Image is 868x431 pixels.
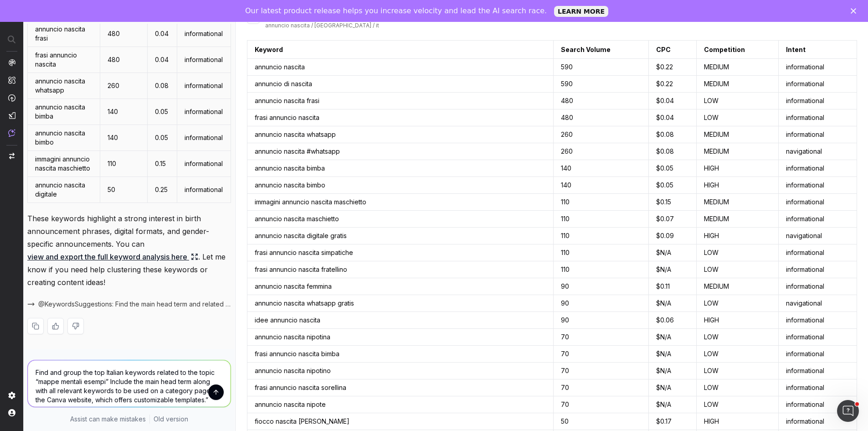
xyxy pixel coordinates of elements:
td: 480 [554,93,648,109]
img: Studio [8,112,15,119]
a: Old version [154,415,188,424]
td: immagini annuncio nascita maschietto [247,194,554,211]
td: 0.05 [148,125,177,151]
td: 140 [554,177,648,194]
td: informational [779,93,857,109]
td: HIGH [697,160,779,177]
td: informational [779,126,857,143]
td: 110 [554,194,648,211]
img: Activation [8,94,15,102]
td: frasi annuncio nascita sorellina [247,379,554,396]
td: $ N/A [648,295,697,312]
iframe: Intercom live chat [837,400,859,422]
th: CPC [648,41,697,59]
td: informational [779,211,857,228]
td: 0.05 [148,99,177,125]
td: 260 [100,73,148,99]
td: MEDIUM [697,76,779,93]
td: informational [779,413,857,430]
td: informational [177,99,231,125]
td: $ 0.09 [648,228,697,244]
td: informational [177,177,231,203]
td: MEDIUM [697,143,779,160]
td: 90 [554,295,648,312]
div: Our latest product release helps you increase velocity and lead the AI search race. [245,6,547,16]
img: Switch project [9,153,15,159]
td: informational [779,177,857,194]
td: frasi annuncio nascita [247,109,554,126]
td: 110 [100,151,148,177]
img: Analytics [8,59,15,66]
td: navigational [779,228,857,244]
button: @KeywordsSuggestions: Find the main head term and related keywords for the topic. for "annuncio n... [27,300,231,309]
td: 90 [554,278,648,295]
td: 140 [554,160,648,177]
td: annuncio nascita bimbo [247,177,554,194]
td: 0.25 [148,177,177,203]
td: $ 0.11 [648,278,697,295]
td: MEDIUM [697,278,779,295]
td: $ N/A [648,379,697,396]
td: fiocco nascita [PERSON_NAME] [247,413,554,430]
td: $ N/A [648,396,697,413]
td: $ 0.08 [648,143,697,160]
td: LOW [697,346,779,363]
td: 480 [100,47,148,73]
p: These keywords highlight a strong interest in birth announcement phrases, digital formats, and ge... [27,212,231,289]
td: frasi annuncio nascita fratellino [247,261,554,278]
td: MEDIUM [697,211,779,228]
td: informational [177,21,231,47]
td: frasi annuncio nascita bimba [247,346,554,363]
td: 260 [554,126,648,143]
td: $ 0.05 [648,177,697,194]
td: informational [779,278,857,295]
td: annuncio nascita frasi [247,93,554,109]
img: Setting [8,392,15,399]
td: 590 [554,59,648,76]
td: informational [779,363,857,379]
td: $ 0.06 [648,312,697,329]
td: informational [177,125,231,151]
td: idee annuncio nascita [247,312,554,329]
td: HIGH [697,228,779,244]
img: Intelligence [8,76,15,84]
td: 110 [554,211,648,228]
td: informational [779,109,857,126]
td: $ 0.05 [648,160,697,177]
td: LOW [697,329,779,346]
td: annuncio nascita maschietto [247,211,554,228]
td: annuncio nascita bimba [28,99,100,125]
td: HIGH [697,177,779,194]
th: Competition [697,41,779,59]
td: $ N/A [648,261,697,278]
td: 590 [554,76,648,93]
td: frasi annuncio nascita simpatiche [247,244,554,261]
td: informational [779,244,857,261]
td: annuncio nascita whatsapp gratis [247,295,554,312]
td: 140 [100,125,148,151]
textarea: Find and group the top Italian keywords related to the topic “mappe mentali esempi” Include the m... [28,360,231,407]
td: annuncio nascita nipotino [247,363,554,379]
td: LOW [697,363,779,379]
td: annuncio nascita [247,59,554,76]
td: 480 [554,109,648,126]
th: Search Volume [554,41,648,59]
td: 110 [554,261,648,278]
td: 0.15 [148,151,177,177]
td: 70 [554,396,648,413]
td: annuncio nascita digitale [28,177,100,203]
th: Intent [779,41,857,59]
td: MEDIUM [697,59,779,76]
td: MEDIUM [697,126,779,143]
td: 140 [100,99,148,125]
td: informational [779,329,857,346]
td: annuncio nascita bimba [247,160,554,177]
img: Assist [8,129,15,137]
td: immagini annuncio nascita maschietto [28,151,100,177]
img: My account [8,409,15,416]
td: annuncio nascita nipote [247,396,554,413]
td: LOW [697,261,779,278]
td: $ 0.04 [648,93,697,109]
td: $ 0.22 [648,59,697,76]
td: informational [779,396,857,413]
